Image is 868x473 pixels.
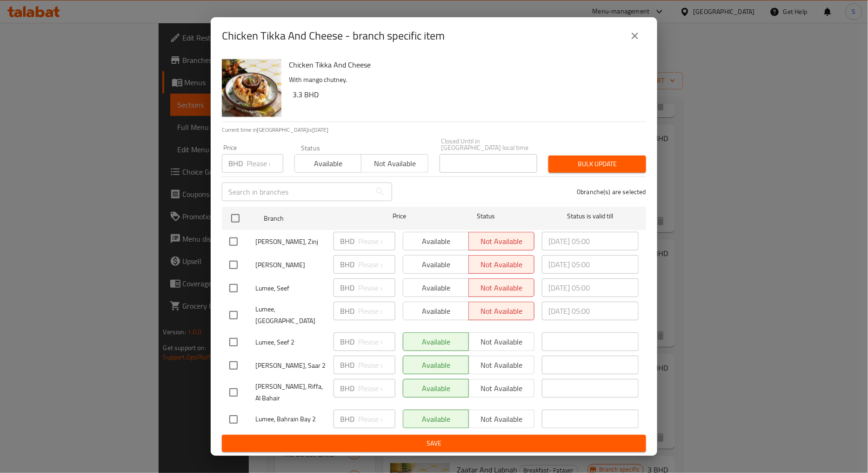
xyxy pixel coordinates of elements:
span: [PERSON_NAME] [255,259,326,271]
h6: 3.3 BHD [293,88,639,101]
input: Please enter price [358,356,395,374]
span: Status [438,210,534,222]
input: Please enter price [358,332,395,351]
input: Please enter price [358,302,395,320]
span: Available [299,157,358,170]
p: With mango chutney. [289,74,639,86]
span: Save [229,438,639,449]
p: BHD [340,236,354,247]
input: Please enter price [247,154,283,173]
input: Please enter price [358,255,395,274]
input: Please enter price [358,278,395,297]
span: [PERSON_NAME], Saar 2 [255,360,326,372]
span: Branch [264,213,361,224]
span: [PERSON_NAME], Riffa, Al Bahair [255,381,326,404]
span: Price [368,210,430,222]
button: Available [294,154,361,173]
input: Search in branches [222,182,371,201]
button: close [624,25,646,47]
img: Chicken Tikka And Cheese [222,58,281,118]
span: Lumee, Seef [255,283,326,294]
p: Current time in [GEOGRAPHIC_DATA] is [DATE] [222,126,646,134]
input: Please enter price [358,232,395,250]
input: Please enter price [358,410,395,428]
button: Bulk update [548,155,646,173]
h6: Chicken Tikka And Cheese [289,58,639,71]
p: BHD [340,282,354,293]
input: Please enter price [358,379,395,398]
span: Lumee, [GEOGRAPHIC_DATA] [255,304,326,327]
p: BHD [340,336,354,347]
span: Bulk update [556,158,639,170]
p: BHD [228,158,243,169]
p: BHD [340,383,354,394]
p: BHD [340,359,354,371]
p: BHD [340,305,354,317]
h2: Chicken Tikka And Cheese - branch specific item [222,28,445,43]
span: Status is valid till [542,210,639,222]
p: 0 branche(s) are selected [577,187,646,196]
span: Not available [365,157,424,170]
span: Lumee, Bahrain Bay 2 [255,413,326,425]
button: Not available [361,154,428,173]
p: BHD [340,259,354,270]
span: Lumee, Seef 2 [255,337,326,348]
span: [PERSON_NAME], Zinj [255,236,326,248]
p: BHD [340,413,354,425]
button: Save [222,435,646,452]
